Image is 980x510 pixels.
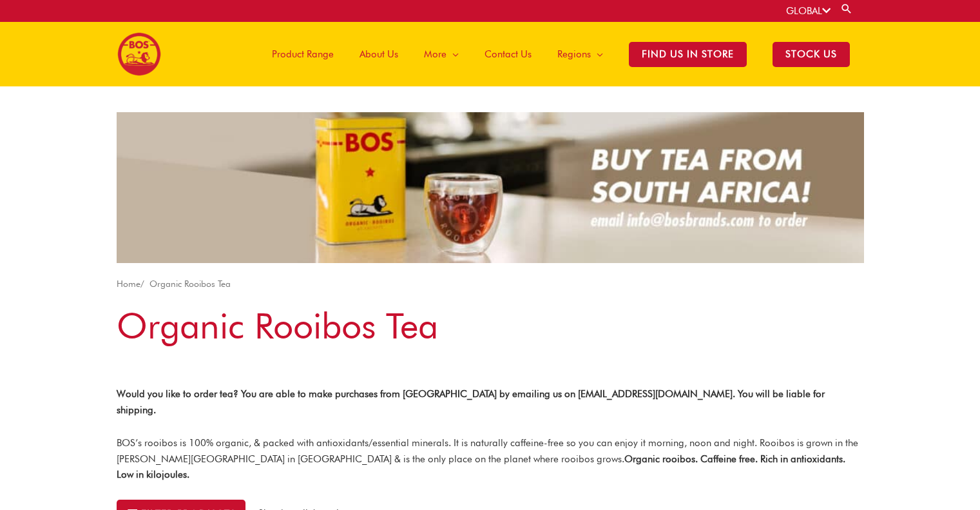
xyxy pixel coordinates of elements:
a: GLOBAL [786,5,831,17]
a: Search button [840,3,853,15]
a: Regions [544,22,616,86]
a: Find Us in Store [616,22,760,86]
span: More [424,35,447,74]
nav: Site Navigation [249,22,863,86]
span: Product Range [272,35,334,74]
a: Home [117,279,140,289]
span: STOCK US [773,42,850,67]
a: STOCK US [760,22,863,86]
p: BOS’s rooibos is 100% organic, & packed with antioxidants/essential minerals. It is naturally caf... [117,435,864,483]
a: Contact Us [472,22,544,86]
h1: Organic Rooibos Tea [117,301,864,351]
span: Find Us in Store [629,42,747,67]
strong: Would you like to order tea? You are able to make purchases from [GEOGRAPHIC_DATA] by emailing us... [117,388,825,416]
span: About Us [360,35,398,74]
nav: Breadcrumb [117,276,864,292]
a: More [411,22,472,86]
span: Contact Us [485,35,532,74]
a: About Us [347,22,411,86]
span: Regions [557,35,591,74]
a: Product Range [259,22,347,86]
img: BOS logo finals-200px [117,32,161,76]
